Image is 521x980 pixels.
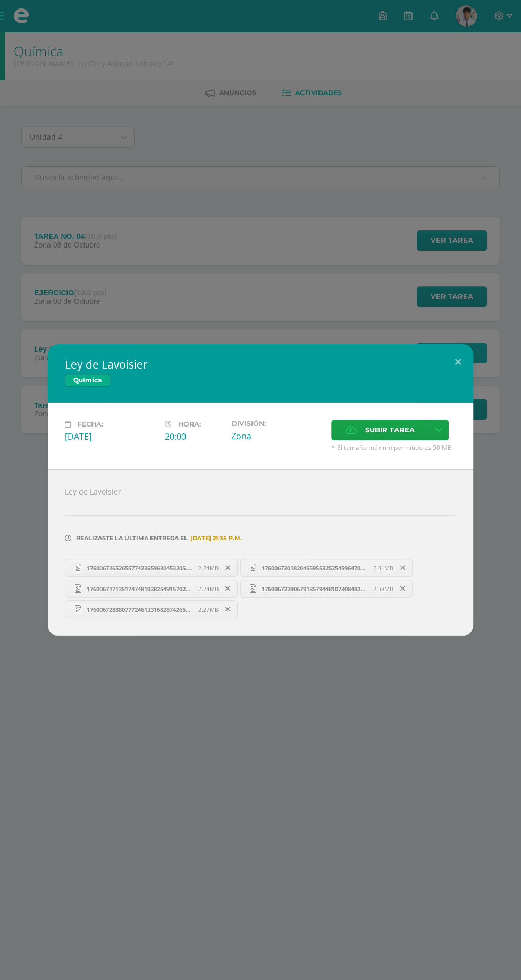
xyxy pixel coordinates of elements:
a: 17600672888077724613316828742655.jpg 2.27MB [65,600,238,618]
span: Fecha: [77,420,103,428]
span: Hora: [178,420,201,428]
span: Realizaste la última entrega el [76,534,188,542]
a: 17600671713517474810382549157023.jpg 2.24MB [65,580,238,598]
span: 1760067265265577423659630453205.jpg [81,564,198,572]
a: 17600672280679135794481073084823.jpg 2.38MB [240,580,413,598]
a: 1760067265265577423659630453205.jpg 2.24MB [65,559,238,577]
div: Ley de Lavoisier [48,469,473,636]
span: [DATE] 21:35 p.m. [188,538,242,539]
div: Zona [231,430,323,442]
span: Subir tarea [365,420,414,440]
span: Remover entrega [394,562,412,574]
span: Remover entrega [394,583,412,594]
span: 17600672280679135794481073084823.jpg [256,585,373,593]
span: 2.27MB [198,606,219,613]
span: 17600672018204559553252545964704.jpg [256,564,373,572]
span: Remover entrega [219,603,237,615]
span: Química [65,374,110,387]
span: 2.24MB [198,564,219,572]
span: 17600672888077724613316828742655.jpg [81,606,198,613]
span: Remover entrega [219,562,237,574]
span: 2.31MB [373,564,393,572]
span: Remover entrega [219,583,237,594]
div: 20:00 [165,431,223,442]
a: 17600672018204559553252545964704.jpg 2.31MB [240,559,413,577]
h2: Ley de Lavoisier [65,357,456,372]
span: 2.38MB [373,585,393,593]
button: Close (Esc) [443,344,473,380]
span: 17600671713517474810382549157023.jpg [81,585,198,593]
label: División: [231,420,323,428]
span: 2.24MB [198,585,219,593]
div: [DATE] [65,431,156,442]
span: * El tamaño máximo permitido es 50 MB [331,443,456,452]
